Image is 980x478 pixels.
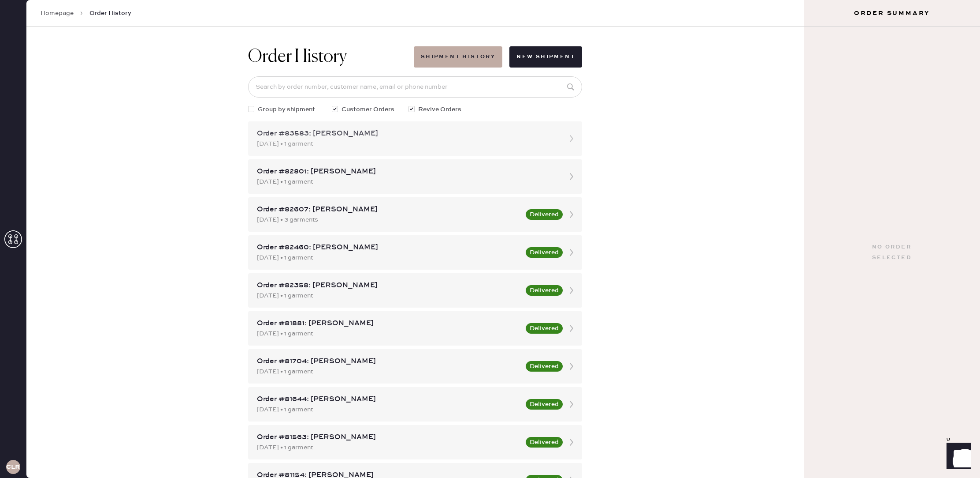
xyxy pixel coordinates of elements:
span: Revive Orders [418,105,461,114]
div: Order #81881: [PERSON_NAME] [257,318,520,329]
h3: Order Summary [804,9,980,18]
div: # 89495 [PERSON_NAME] [PERSON_NAME] [EMAIL_ADDRESS][DOMAIN_NAME] [28,104,950,136]
span: Customer Orders [342,105,394,114]
button: Delivered [526,209,563,220]
iframe: Front Chat [938,438,976,476]
div: [DATE] • 1 garment [257,291,520,301]
div: [DATE] • 1 garment [257,405,520,414]
td: 83583 [28,324,160,335]
div: [DATE] • 3 garments [257,215,520,225]
th: Customer [377,312,719,324]
div: Order # 83583 [28,70,950,80]
div: Order #82801: [PERSON_NAME] [257,166,557,177]
td: [PERSON_NAME] [377,324,719,335]
div: Order #82607: [PERSON_NAME] [257,204,520,215]
td: 1 [719,324,950,335]
button: Delivered [526,323,563,334]
div: Order #82358: [PERSON_NAME] [257,280,520,291]
button: New Shipment [509,46,582,68]
td: Jeans - Reformation - [PERSON_NAME] RISE [PERSON_NAME] - Size: 29 [121,161,900,172]
div: [DATE] • 1 garment [257,139,557,149]
button: Delivered [526,437,563,448]
h1: Order History [248,46,347,68]
div: Customer information [28,94,950,104]
div: Order #81704: [PERSON_NAME] [257,356,520,367]
div: Order #81563: [PERSON_NAME] [257,432,520,443]
div: No order selected [872,242,912,263]
th: Description [121,149,900,161]
th: # Garments [719,312,950,324]
div: [DATE] • 1 garment [257,177,557,187]
a: Homepage [41,9,74,18]
button: Delivered [526,247,563,258]
img: logo [476,11,502,37]
div: Reformation Aventura Miami [28,274,950,284]
th: QTY [899,149,950,161]
td: 1 [899,161,950,172]
th: Order Date [160,312,377,324]
button: Delivered [526,399,563,410]
div: [DATE] • 1 garment [257,443,520,452]
td: 1018077 [28,161,121,172]
h3: CLR [6,464,20,470]
button: Delivered [526,285,563,296]
img: logo [476,204,502,230]
th: ID [28,149,121,161]
div: [DATE] • 1 garment [257,367,520,376]
button: Delivered [526,361,563,372]
div: Order #81644: [PERSON_NAME] [257,394,520,405]
div: Order #83583: [PERSON_NAME] [257,128,557,139]
div: Order #82460: [PERSON_NAME] [257,242,520,253]
img: Logo [457,174,522,181]
img: logo [457,346,522,354]
div: [DATE] • 1 garment [257,329,520,339]
div: Shipment #108727 [28,263,950,274]
div: Shipment Summary [28,252,950,263]
div: [DATE] • 1 garment [257,253,520,263]
td: [DATE] [160,324,377,335]
span: Group by shipment [258,105,315,114]
th: ID [28,312,160,324]
input: Search by order number, customer name, email or phone number [248,76,582,98]
button: Shipment History [414,46,502,68]
div: Packing slip [28,59,950,70]
div: Orders In Shipment : [28,297,950,308]
span: Order History [89,9,131,18]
